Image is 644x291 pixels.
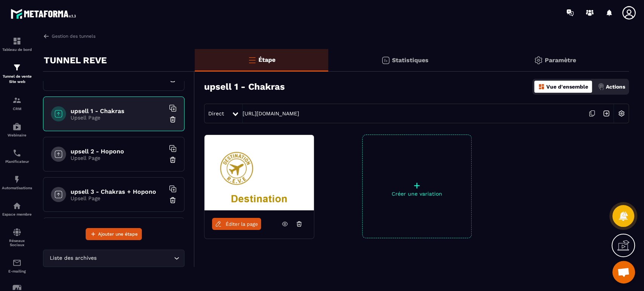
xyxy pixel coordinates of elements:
[71,148,165,155] h6: upsell 2 - Hopono
[243,110,299,116] a: [URL][DOMAIN_NAME]
[2,269,32,273] p: E-mailing
[247,55,257,64] img: bars-o.4a397970.svg
[44,53,107,68] p: TUNNEL REVE
[2,116,32,143] a: automationsautomationsWebinaire
[212,218,261,230] a: Éditer la page
[2,47,32,52] p: Tableau de bord
[258,56,275,63] p: Étape
[71,188,165,195] h6: upsell 3 - Chakras + Hopono
[169,196,177,204] img: trash
[2,107,32,111] p: CRM
[546,84,588,90] p: Vue d'ensemble
[2,143,32,169] a: schedulerschedulerPlanificateur
[98,254,172,262] input: Search for option
[534,56,543,65] img: setting-gr.5f69749f.svg
[614,106,629,121] img: setting-w.858f3a88.svg
[204,81,285,92] h3: upsell 1 - Chakras
[2,196,32,222] a: automationsautomationsEspace membre
[11,7,78,21] img: logo
[2,133,32,137] p: Webinaire
[12,258,22,267] img: email
[363,191,471,197] p: Créer une variation
[2,239,32,247] p: Réseaux Sociaux
[12,37,22,46] img: formation
[169,156,177,164] img: trash
[12,201,22,210] img: automations
[12,175,22,184] img: automations
[2,159,32,164] p: Planificateur
[71,195,165,201] p: Upsell Page
[98,230,138,238] span: Ajouter une étape
[71,107,165,115] h6: upsell 1 - Chakras
[2,222,32,253] a: social-networksocial-networkRéseaux Sociaux
[208,110,224,116] span: Direct
[612,261,635,283] div: Ouvrir le chat
[226,221,258,227] span: Éditer la page
[12,228,22,237] img: social-network
[2,253,32,279] a: emailemailE-mailing
[71,115,165,121] p: Upsell Page
[2,57,32,90] a: formationformationTunnel de vente Site web
[538,83,545,90] img: dashboard-orange.40269519.svg
[12,63,22,72] img: formation
[2,169,32,196] a: automationsautomationsAutomatisations
[48,254,98,262] span: Liste des archives
[363,180,471,191] p: +
[43,250,184,267] div: Search for option
[2,90,32,116] a: formationformationCRM
[71,155,165,161] p: Upsell Page
[169,116,177,123] img: trash
[86,228,142,240] button: Ajouter une étape
[2,186,32,190] p: Automatisations
[12,149,22,158] img: scheduler
[381,56,390,65] img: stats.20deebd0.svg
[392,57,429,64] p: Statistiques
[598,83,604,90] img: actions.d6e523a2.png
[204,135,314,210] img: image
[2,212,32,216] p: Espace membre
[545,57,576,64] p: Paramètre
[606,84,625,90] p: Actions
[12,122,22,131] img: automations
[599,106,613,121] img: arrow-next.bcc2205e.svg
[2,31,32,57] a: formationformationTableau de bord
[2,74,32,84] p: Tunnel de vente Site web
[43,33,95,40] a: Gestion des tunnels
[43,33,50,40] img: arrow
[12,96,22,105] img: formation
